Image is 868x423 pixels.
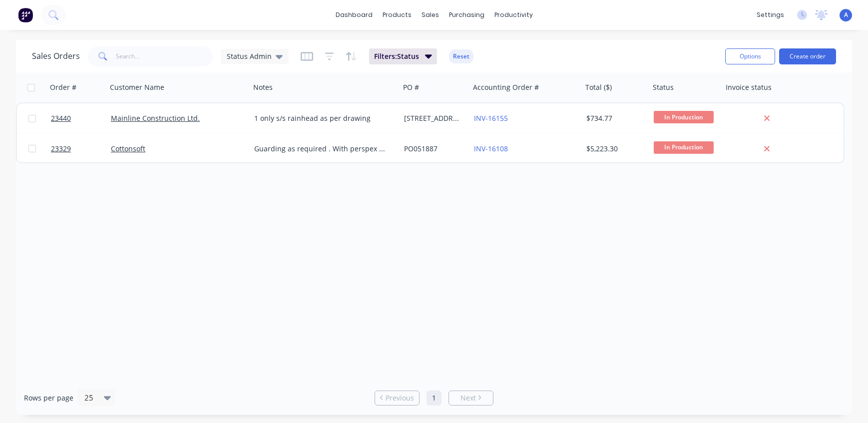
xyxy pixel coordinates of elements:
[449,49,473,63] button: Reset
[585,82,612,92] div: Total ($)
[371,391,497,406] ul: Pagination
[110,82,164,92] div: Customer Name
[779,48,836,64] button: Create order
[111,113,200,123] a: Mainline Construction Ltd.
[111,144,145,153] a: Cottonsoft
[404,113,463,123] div: [STREET_ADDRESS]
[375,393,419,403] a: Previous page
[51,144,71,154] span: 23329
[653,82,674,92] div: Status
[254,144,389,154] div: Guarding as required . With perspex and powder coated
[51,103,111,133] a: 23440
[444,7,489,22] div: purchasing
[116,46,213,66] input: Search...
[227,51,272,61] span: Status Admin
[403,82,419,92] div: PO #
[369,48,437,64] button: Filters:Status
[254,113,389,123] div: 1 only s/s rainhead as per drawing
[386,393,414,403] span: Previous
[474,113,508,123] a: INV-16155
[654,141,714,154] span: In Production
[404,144,463,154] div: PO051887
[473,82,539,92] div: Accounting Order #
[844,10,848,19] span: A
[489,7,538,22] div: productivity
[374,51,419,61] span: Filters: Status
[449,393,493,403] a: Next page
[51,113,71,123] span: 23440
[725,48,775,64] button: Options
[24,393,73,403] span: Rows per page
[32,51,80,61] h1: Sales Orders
[460,393,476,403] span: Next
[726,82,772,92] div: Invoice status
[253,82,273,92] div: Notes
[474,144,508,153] a: INV-16108
[417,7,444,22] div: sales
[752,7,789,22] div: settings
[18,7,33,22] img: Factory
[586,144,643,154] div: $5,223.30
[427,391,441,406] a: Page 1 is your current page
[378,7,417,22] div: products
[586,113,643,123] div: $734.77
[51,134,111,164] a: 23329
[50,82,76,92] div: Order #
[331,7,378,22] a: dashboard
[654,111,714,123] span: In Production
